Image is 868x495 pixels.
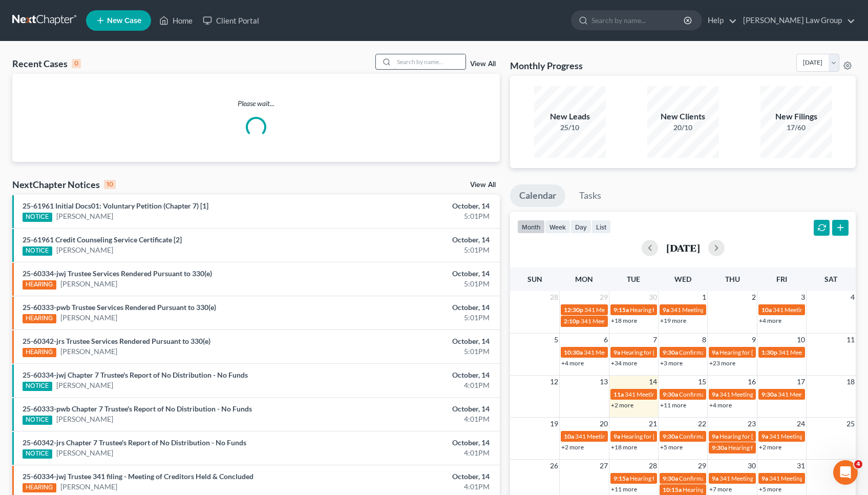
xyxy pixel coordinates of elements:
span: 341 Meeting for [PERSON_NAME] [625,390,717,398]
div: HEARING [23,483,56,492]
span: 19 [549,418,559,430]
span: New Case [107,17,141,25]
a: [PERSON_NAME] [60,482,117,492]
span: 8 [701,334,707,346]
div: October, 14 [341,336,490,346]
span: 1:30p [761,348,777,356]
span: 16 [747,376,757,388]
a: Client Portal [198,11,264,30]
span: 11 [845,334,856,346]
span: 30 [747,460,757,472]
div: NOTICE [23,449,52,459]
a: +11 more [660,401,686,409]
span: 10:30a [564,348,583,356]
div: 5:01PM [341,245,490,255]
div: 17/60 [760,122,832,133]
div: October, 14 [341,471,490,482]
span: 341 Meeting for [PERSON_NAME] [575,432,667,440]
span: 9a [712,475,718,482]
div: 25/10 [534,122,606,133]
span: Hearing for [PERSON_NAME] [719,432,799,440]
span: 9a [761,432,768,440]
span: 9:15a [613,306,629,314]
span: 341 Meeting for [PERSON_NAME] [769,475,861,482]
span: 15 [697,376,707,388]
a: +23 more [709,359,735,367]
a: +4 more [561,359,584,367]
span: 20 [599,418,609,430]
span: 10a [564,432,574,440]
span: 2:10p [564,317,580,325]
div: NOTICE [23,382,52,391]
div: 20/10 [647,122,719,133]
a: Calendar [510,184,565,207]
input: Search by name... [591,11,685,30]
span: Tue [627,275,640,283]
span: Hearing for [PERSON_NAME] [630,306,710,314]
a: 25-60334-jwj Trustee 341 filing - Meeting of Creditors Held & Concluded [23,472,253,481]
span: Hearing for [PERSON_NAME] & [PERSON_NAME] [719,348,854,356]
a: [PERSON_NAME] [60,313,117,323]
div: NOTICE [23,246,52,256]
a: [PERSON_NAME] [56,211,113,221]
a: View All [470,181,496,189]
a: Tasks [570,184,610,207]
div: 10 [104,180,116,189]
span: 341 Meeting for [PERSON_NAME] [581,317,673,325]
span: 9:15a [613,475,629,482]
span: 5 [553,334,559,346]
a: 25-60334-jwj Trustee Services Rendered Pursuant to 330(e) [23,269,212,278]
a: +5 more [759,485,781,493]
div: 0 [72,59,81,68]
div: 5:01PM [341,279,490,289]
a: +3 more [660,359,683,367]
span: 30 [648,291,658,303]
a: Home [154,11,198,30]
span: 9a [663,306,669,314]
span: Sat [824,275,837,283]
div: 5:01PM [341,211,490,221]
span: 2 [751,291,757,303]
span: 9:30a [663,348,678,356]
span: 9:30a [663,475,678,482]
span: 341 Meeting for [PERSON_NAME] [584,348,676,356]
span: 6 [603,334,609,346]
a: [PERSON_NAME] [56,245,113,255]
div: October, 14 [341,235,490,245]
span: 12:30p [564,306,583,314]
span: 14 [648,376,658,388]
span: Confirmation Hearing for [PERSON_NAME] & [PERSON_NAME] [679,348,851,356]
span: 26 [549,460,559,472]
span: 1 [850,460,856,472]
span: 18 [845,376,856,388]
span: 341 Meeting for [PERSON_NAME] [773,306,865,314]
span: 31 [796,460,806,472]
button: day [570,220,591,234]
div: October, 14 [341,404,490,414]
a: +2 more [759,443,781,451]
a: View All [470,60,496,68]
span: Hearing for [PERSON_NAME] [621,432,701,440]
span: 12 [549,376,559,388]
iframe: Intercom live chat [833,460,858,485]
span: 341 Meeting for [PERSON_NAME] [769,432,861,440]
a: +19 more [660,317,686,324]
a: 25-60333-pwb Chapter 7 Trustee's Report of No Distribution - No Funds [23,404,252,413]
button: month [517,220,545,234]
div: Recent Cases [12,57,81,70]
div: 4:01PM [341,380,490,390]
span: 9a [761,475,768,482]
span: 9a [712,390,718,398]
span: Sun [527,275,542,283]
span: Hearing for [PERSON_NAME] [621,348,701,356]
a: +4 more [759,317,781,324]
h3: Monthly Progress [510,59,583,72]
a: +5 more [660,443,683,451]
a: 25-60342-jrs Chapter 7 Trustee's Report of No Distribution - No Funds [23,438,246,447]
div: 4:01PM [341,414,490,424]
span: Hearing for [PERSON_NAME] [683,486,763,493]
div: October, 14 [341,302,490,313]
span: 10 [796,334,806,346]
span: 29 [697,460,707,472]
a: +11 more [611,485,637,493]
